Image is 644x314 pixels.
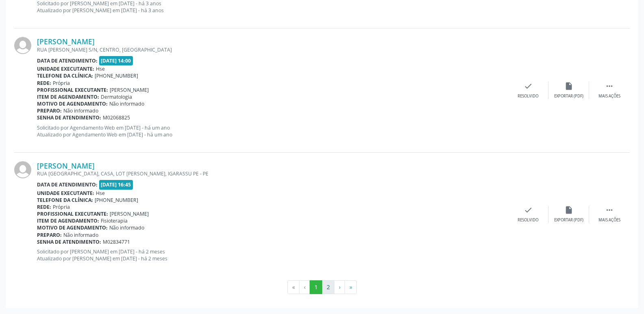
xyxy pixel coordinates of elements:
span: M02068825 [103,114,130,121]
div: Resolvido [518,217,538,223]
div: RUA [PERSON_NAME] S/N, CENTRO, [GEOGRAPHIC_DATA] [37,46,508,53]
button: Go to next page [334,280,345,294]
div: Resolvido [518,93,538,99]
span: Própria [53,204,70,210]
p: Solicitado por [PERSON_NAME] em [DATE] - há 2 meses Atualizado por [PERSON_NAME] em [DATE] - há 2... [37,248,508,262]
div: Mais ações [598,93,620,99]
span: [DATE] 16:45 [99,180,133,189]
b: Unidade executante: [37,190,94,197]
span: Não informado [109,100,144,107]
button: Go to page 1 [310,280,322,294]
i: insert_drive_file [564,82,573,91]
b: Data de atendimento: [37,181,98,188]
span: [PERSON_NAME] [110,87,149,93]
b: Motivo de agendamento: [37,100,108,107]
div: Exportar (PDF) [554,217,583,223]
i:  [605,82,614,91]
span: [PHONE_NUMBER] [95,72,138,79]
b: Senha de atendimento: [37,114,101,121]
b: Senha de atendimento: [37,238,101,245]
a: [PERSON_NAME] [37,37,95,46]
span: [DATE] 14:00 [99,56,133,65]
b: Telefone da clínica: [37,72,93,79]
div: RUA [GEOGRAPHIC_DATA], CASA, LOT [PERSON_NAME], IGARASSU PE - PE [37,170,508,177]
span: M02834771 [103,238,130,245]
span: Não informado [109,224,144,231]
i: check [524,82,533,91]
b: Rede: [37,204,51,210]
i: check [524,206,533,214]
div: Exportar (PDF) [554,93,583,99]
ul: Pagination [14,280,630,294]
img: img [14,37,31,54]
span: Não informado [63,107,98,114]
span: Própria [53,80,70,87]
p: Solicitado por Agendamento Web em [DATE] - há um ano Atualizado por Agendamento Web em [DATE] - h... [37,124,508,138]
b: Rede: [37,80,51,87]
div: Mais ações [598,217,620,223]
b: Item de agendamento: [37,93,99,100]
a: [PERSON_NAME] [37,161,95,170]
span: Não informado [63,232,98,238]
b: Profissional executante: [37,87,108,93]
b: Profissional executante: [37,210,108,217]
span: Hse [96,65,105,72]
img: img [14,161,31,178]
span: Fisioterapia [101,217,128,224]
b: Data de atendimento: [37,57,98,64]
button: Go to page 2 [322,280,334,294]
b: Preparo: [37,232,62,238]
i:  [605,206,614,214]
b: Unidade executante: [37,65,94,72]
b: Item de agendamento: [37,217,99,224]
span: [PERSON_NAME] [110,210,149,217]
span: Dermatologia [101,93,132,100]
span: [PHONE_NUMBER] [95,197,138,204]
i: insert_drive_file [564,206,573,214]
button: Go to last page [345,280,357,294]
b: Preparo: [37,107,62,114]
b: Motivo de agendamento: [37,224,108,231]
b: Telefone da clínica: [37,197,93,204]
span: Hse [96,190,105,197]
